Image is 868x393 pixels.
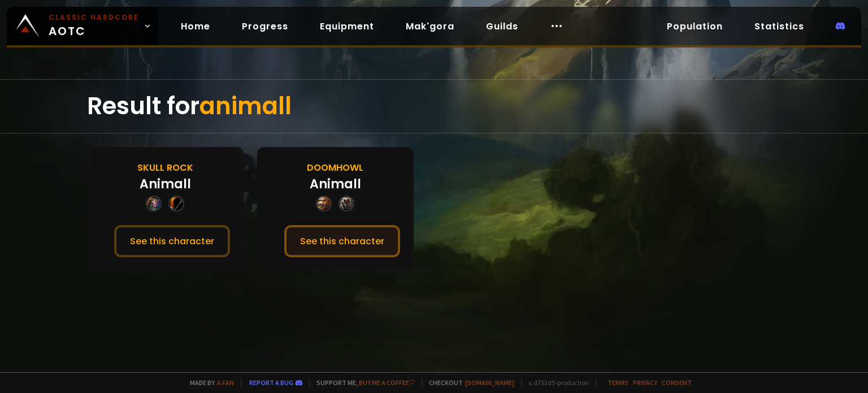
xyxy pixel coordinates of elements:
span: v. d752d5 - production [521,378,589,387]
div: Animall [310,175,361,193]
div: Animall [140,175,191,193]
div: Result for [87,80,782,133]
a: a fan [217,378,234,387]
a: Report a bug [249,378,293,387]
div: Doomhowl [307,161,363,175]
button: See this character [284,225,400,257]
a: Statistics [745,15,813,38]
span: Made by [183,378,234,387]
a: Progress [233,15,297,38]
a: Classic HardcoreAOTC [7,7,158,45]
a: Equipment [311,15,383,38]
small: Classic Hardcore [49,12,139,23]
span: Checkout [422,378,514,387]
a: Terms [607,378,628,387]
span: Support me, [309,378,415,387]
a: [DOMAIN_NAME] [465,378,514,387]
a: Consent [662,378,692,387]
button: See this character [114,225,230,257]
a: Buy me a coffee [359,378,415,387]
a: Privacy [633,378,657,387]
a: Home [172,15,219,38]
div: Skull Rock [137,161,193,175]
span: animall [199,89,292,123]
span: AOTC [49,12,139,40]
a: Population [658,15,732,38]
a: Mak'gora [397,15,463,38]
a: Guilds [477,15,527,38]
